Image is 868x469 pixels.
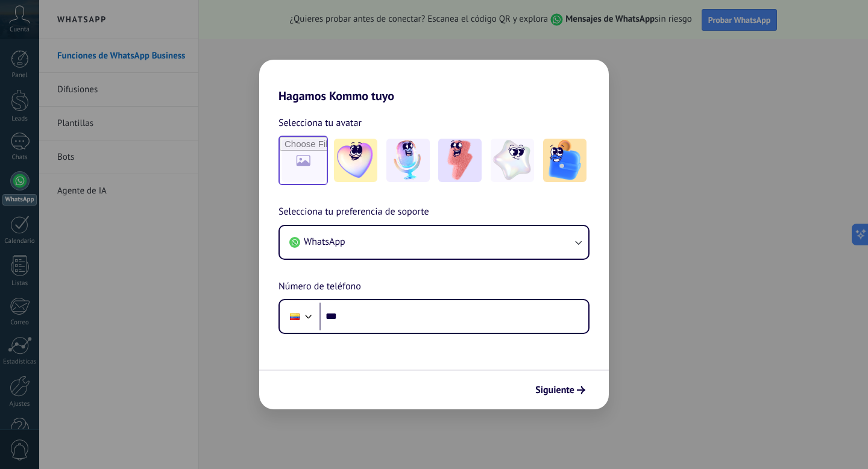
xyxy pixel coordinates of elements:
[543,139,587,182] img: -5.jpeg
[304,236,345,248] span: WhatsApp
[491,139,534,182] img: -4.jpeg
[278,204,429,220] span: Selecciona tu preferencia de soporte
[535,386,574,394] span: Siguiente
[278,115,362,131] span: Selecciona tu avatar
[438,139,482,182] img: -3.jpeg
[283,304,306,329] div: Colombia: + 57
[280,226,588,259] button: WhatsApp
[278,279,361,295] span: Número de teléfono
[530,380,591,400] button: Siguiente
[334,139,377,182] img: -1.jpeg
[386,139,430,182] img: -2.jpeg
[259,60,609,103] h2: Hagamos Kommo tuyo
